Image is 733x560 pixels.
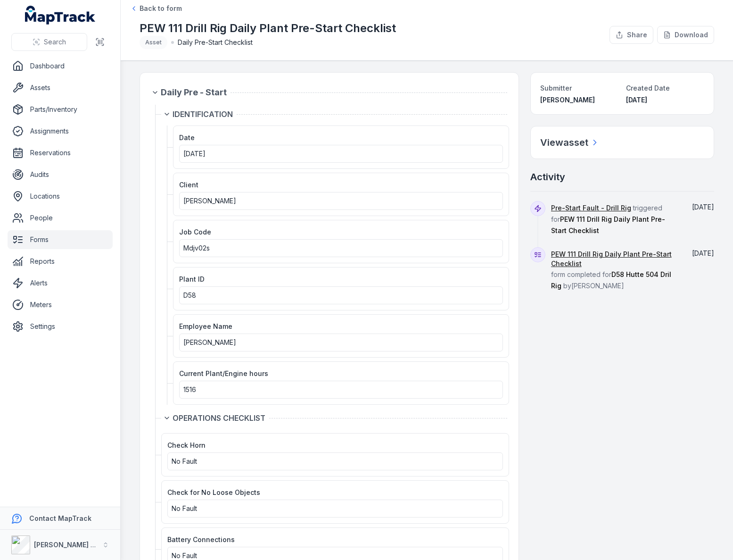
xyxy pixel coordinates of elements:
[609,26,653,44] button: Share
[179,228,211,236] span: Job Code
[551,250,678,290] span: form completed for by [PERSON_NAME]
[179,134,195,142] span: Date
[692,249,714,257] span: [DATE]
[692,203,714,211] span: [DATE]
[626,96,647,104] span: [DATE]
[551,204,665,234] span: triggered for
[179,275,205,283] span: Plant ID
[183,150,206,158] time: 09/10/2025, 1:00:00 am
[530,170,565,184] h2: Activity
[25,6,96,25] a: MapTrack
[173,109,233,120] span: IDENTIFICATION
[8,57,113,75] a: Dashboard
[130,4,182,13] a: Back to form
[540,84,572,92] span: Submitter
[8,187,113,206] a: Locations
[8,295,113,314] a: Meters
[183,338,236,346] span: [PERSON_NAME]
[8,252,113,271] a: Reports
[179,322,232,330] span: Employee Name
[8,100,113,119] a: Parts/Inventory
[540,136,600,149] a: Viewasset
[172,457,197,465] span: No Fault
[44,37,66,47] span: Search
[161,86,227,99] span: Daily Pre - Start
[179,181,198,189] span: Client
[8,122,113,141] a: Assignments
[8,78,113,97] a: Assets
[551,215,665,234] span: PEW 111 Drill Rig Daily Plant Pre-Start Checklist
[551,250,678,268] a: PEW 111 Drill Rig Daily Plant Pre-Start Checklist
[8,317,113,336] a: Settings
[11,33,87,51] button: Search
[178,38,253,47] span: Daily Pre-Start Checklist
[183,244,210,252] span: Mdjv02s
[179,369,268,377] span: Current Plant/Engine hours
[551,270,671,290] span: D58 Hutte 504 Dril Rig
[692,203,714,211] time: 09/10/2025, 7:54:33 am
[8,143,113,162] a: Reservations
[34,541,111,549] strong: [PERSON_NAME] Group
[172,552,197,560] span: No Fault
[626,84,670,92] span: Created Date
[140,36,167,49] div: Asset
[167,488,260,496] span: Check for No Loose Objects
[173,412,265,424] span: OPERATIONS CHECKLIST
[140,4,182,13] span: Back to form
[8,209,113,227] a: People
[540,96,595,104] span: [PERSON_NAME]
[8,274,113,293] a: Alerts
[540,136,588,149] h2: View asset
[183,385,196,393] span: 1516
[183,197,236,205] span: [PERSON_NAME]
[551,203,631,213] a: Pre-Start Fault - Drill Rig
[657,26,714,44] button: Download
[692,249,714,257] time: 09/10/2025, 7:54:33 am
[183,150,206,158] span: [DATE]
[172,504,197,512] span: No Fault
[167,535,235,543] span: Battery Connections
[29,514,91,522] strong: Contact MapTrack
[626,96,647,104] time: 09/10/2025, 7:54:33 am
[140,21,396,36] h1: PEW 111 Drill Rig Daily Plant Pre-Start Checklist
[8,230,113,249] a: Forms
[183,291,196,299] span: D58
[8,165,113,184] a: Audits
[167,441,206,449] span: Check Horn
